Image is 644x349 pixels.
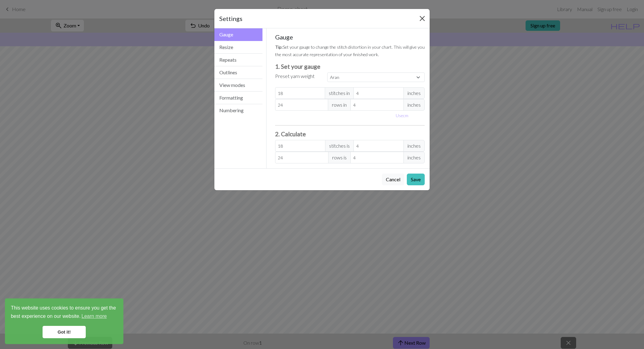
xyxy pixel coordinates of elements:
div: cookieconsent [5,298,123,344]
span: stitches in [325,87,354,99]
button: Outlines [214,66,262,79]
button: Cancel [382,174,404,185]
a: dismiss cookie message [43,326,86,338]
button: Repeats [214,54,262,66]
span: inches [403,152,425,163]
h5: Gauge [275,33,425,41]
button: Resize [214,41,262,54]
button: Close [417,14,427,23]
span: inches [403,87,425,99]
span: This website uses cookies to ensure you get the best experience on our website. [11,304,118,321]
span: rows is [328,152,351,163]
h3: 1. Set your gauge [275,63,425,70]
span: stitches is [325,140,354,152]
button: View modes [214,79,262,92]
small: Set your gauge to change the stitch distortion in your chart. This will give you the most accurat... [275,44,425,57]
strong: Tip: [275,44,283,50]
button: Numbering [214,104,262,117]
button: Save [407,174,425,185]
button: Usecm [393,111,411,120]
button: Formatting [214,92,262,104]
label: Preset yarn weight [275,72,315,80]
a: learn more about cookies [80,312,108,321]
h3: 2. Calculate [275,130,425,138]
button: Gauge [214,28,262,41]
span: inches [403,99,425,111]
span: rows in [328,99,351,111]
span: inches [403,140,425,152]
h5: Settings [219,14,242,23]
